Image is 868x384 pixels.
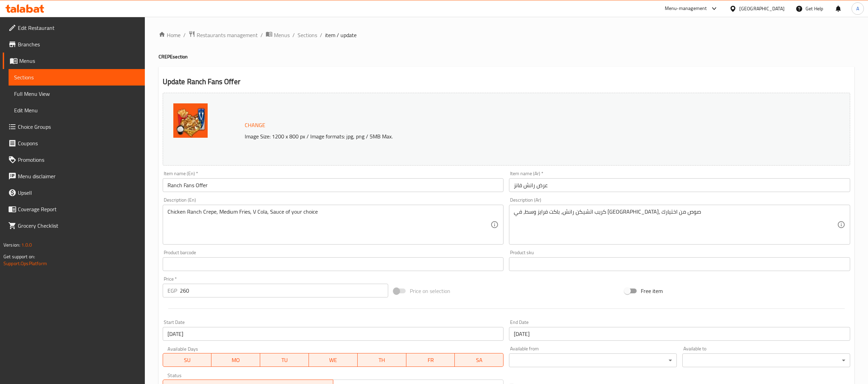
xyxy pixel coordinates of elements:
li: / [261,31,263,39]
span: Get support on: [3,252,35,261]
button: FR [406,353,455,367]
button: SA [455,353,504,367]
a: Promotions [3,151,145,168]
input: Enter name En [163,178,504,192]
span: Version: [3,240,20,249]
a: Edit Restaurant [3,20,145,36]
a: Upsell [3,184,145,201]
input: Please enter product barcode [163,257,504,271]
span: Edit Restaurant [18,24,139,32]
li: / [320,31,322,39]
a: Choice Groups [3,118,145,135]
span: Upsell [18,189,139,197]
span: SU [166,355,209,365]
span: Menus [274,31,290,39]
img: %D8%B1%D8%A7%D9%86%D8%B4_%D9%81%D8%A7%D9%86%D8%B2638911262694342809.jpg [173,103,208,138]
span: Grocery Checklist [18,222,139,230]
span: Promotions [18,156,139,164]
button: TH [358,353,406,367]
span: Menus [19,57,139,65]
li: / [292,31,295,39]
h4: CREPE section [159,53,854,60]
button: WE [309,353,358,367]
a: Branches [3,36,145,53]
li: / [183,31,186,39]
button: SU [163,353,212,367]
a: Menus [3,53,145,69]
span: A [856,5,859,12]
textarea: Chicken Ranch Crepe, Medium Fries, V Cola, Sauce of your choice [167,208,491,241]
a: Sections [298,31,317,39]
span: Change [245,120,265,130]
span: MO [214,355,257,365]
span: TH [360,355,404,365]
a: Menus [266,31,290,39]
span: Choice Groups [18,123,139,131]
a: Home [159,31,181,39]
a: Menu disclaimer [3,168,145,184]
span: Free item [641,287,663,295]
nav: breadcrumb [159,31,854,39]
a: Full Menu View [9,86,145,102]
span: SA [458,355,501,365]
span: Restaurants management [197,31,258,39]
span: Coupons [18,139,139,147]
span: Edit Menu [14,106,139,114]
input: Enter name Ar [509,178,850,192]
span: Price on selection [410,287,450,295]
input: Please enter price [180,284,388,297]
a: Restaurants management [188,31,258,39]
span: FR [409,355,452,365]
span: WE [312,355,355,365]
a: Coupons [3,135,145,151]
h2: Update Ranch Fans Offer [163,77,850,87]
span: Sections [14,73,139,81]
a: Grocery Checklist [3,217,145,234]
span: 1.0.0 [21,240,32,249]
span: item / update [325,31,357,39]
span: Menu disclaimer [18,172,139,180]
input: Please enter product sku [509,257,850,271]
p: EGP [167,286,177,295]
a: Sections [9,69,145,86]
button: Change [242,118,268,132]
button: TU [260,353,309,367]
div: Menu-management [665,4,707,13]
textarea: كريب اتشيكن رانش، باكت فرايز وسط، في [GEOGRAPHIC_DATA]، صوص من اختيارك [514,208,837,241]
span: Full Menu View [14,90,139,98]
a: Edit Menu [9,102,145,118]
button: MO [211,353,260,367]
span: Branches [18,40,139,48]
span: TU [263,355,306,365]
a: Support.OpsPlatform [3,259,47,268]
a: Coverage Report [3,201,145,217]
p: Image Size: 1200 x 800 px / Image formats: jpg, png / 5MB Max. [242,132,742,140]
div: [GEOGRAPHIC_DATA] [739,5,785,12]
div: ​ [509,353,677,367]
span: Coverage Report [18,205,139,213]
div: ​ [682,353,850,367]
